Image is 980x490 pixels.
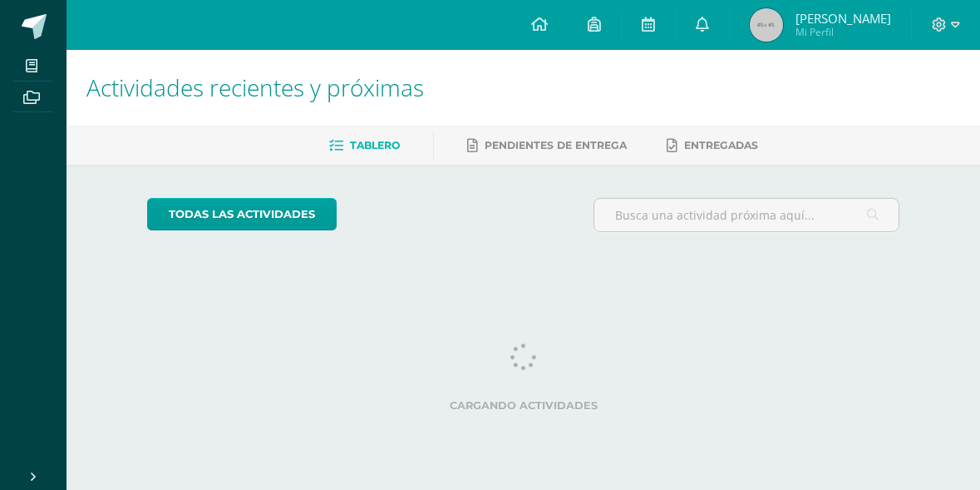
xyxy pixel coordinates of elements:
[667,132,758,159] a: Entregadas
[594,199,899,231] input: Busca una actividad próxima aquí...
[684,139,758,151] span: Entregadas
[86,72,424,103] span: Actividades recientes y próximas
[795,25,891,39] span: Mi Perfil
[467,132,627,159] a: Pendientes de entrega
[329,132,400,159] a: Tablero
[485,139,627,151] span: Pendientes de entrega
[147,399,899,412] label: Cargando actividades
[147,198,337,230] a: todas las Actividades
[750,8,783,42] img: 45x45
[350,139,400,151] span: Tablero
[795,10,891,27] span: [PERSON_NAME]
